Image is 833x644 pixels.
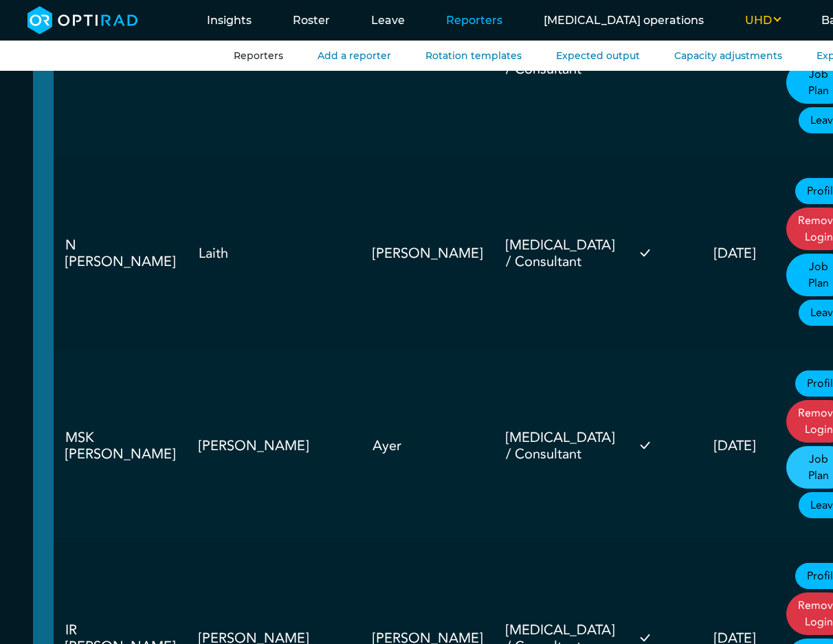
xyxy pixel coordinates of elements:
[27,6,138,34] img: brand-opti-rad-logos-blue-and-white-d2f68631ba2948856bd03f2d395fb146ddc8fb01b4b6e9315ea85fa773367...
[318,49,391,62] a: Add a reporter
[187,350,361,542] td: [PERSON_NAME]
[494,350,626,542] td: [MEDICAL_DATA] / Consultant
[494,157,626,350] td: [MEDICAL_DATA] / Consultant
[702,157,775,350] td: [DATE]
[702,350,775,542] td: [DATE]
[425,49,522,62] a: Rotation templates
[556,49,640,62] a: Expected output
[724,12,801,29] button: UHD
[54,157,187,350] td: N [PERSON_NAME]
[54,350,187,542] td: MSK [PERSON_NAME]
[361,157,494,350] td: [PERSON_NAME]
[674,49,782,62] a: Capacity adjustments
[234,49,283,62] a: Reporters
[361,350,494,542] td: Ayer
[187,157,361,350] td: Laith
